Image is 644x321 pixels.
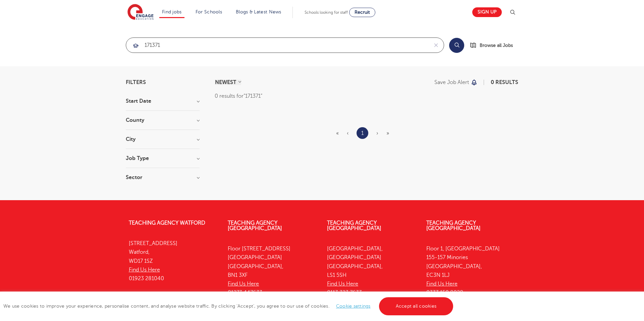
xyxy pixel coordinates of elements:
a: Teaching Agency [GEOGRAPHIC_DATA] [426,220,481,231]
span: ‹ [347,130,348,136]
a: Recruit [349,8,375,17]
button: Save job alert [434,80,478,85]
a: Find jobs [162,9,182,14]
a: Blogs & Latest News [236,9,281,14]
h3: City [126,137,200,142]
a: Sign up [472,7,502,17]
q: 171371 [244,93,262,99]
a: Find Us Here [228,281,259,287]
a: Find Us Here [426,281,458,287]
a: Cookie settings [336,304,371,309]
button: Search [449,38,464,53]
input: Submit [126,38,428,53]
h3: Start Date [126,98,200,104]
div: Submit [126,37,444,53]
span: Recruit [355,10,370,15]
p: [STREET_ADDRESS] Watford, WD17 1SZ 01923 281040 [129,239,218,283]
p: Save job alert [434,80,469,85]
a: Find Us Here [327,281,358,287]
p: Floor [STREET_ADDRESS] [GEOGRAPHIC_DATA] [GEOGRAPHIC_DATA], BN1 3XF 01273 447633 [228,244,317,297]
div: 0 results for [215,92,518,100]
span: We use cookies to improve your experience, personalise content, and analyse website traffic. By c... [3,304,455,309]
a: Accept all cookies [379,297,453,315]
img: Engage Education [127,4,154,21]
span: Schools looking for staff [305,10,348,15]
h3: County [126,117,200,123]
a: Teaching Agency [GEOGRAPHIC_DATA] [228,220,282,231]
span: 0 results [491,79,518,85]
span: Filters [126,80,146,85]
span: « [336,130,339,136]
p: Floor 1, [GEOGRAPHIC_DATA] 155-157 Minories [GEOGRAPHIC_DATA], EC3N 1LJ 0333 150 8020 [426,244,516,297]
span: › [376,130,378,136]
a: Find Us Here [129,267,160,273]
a: Browse all Jobs [470,42,518,49]
h3: Sector [126,175,200,180]
a: Teaching Agency [GEOGRAPHIC_DATA] [327,220,381,231]
p: [GEOGRAPHIC_DATA], [GEOGRAPHIC_DATA] [GEOGRAPHIC_DATA], LS1 5SH 0113 323 7633 [327,244,416,297]
span: » [386,130,389,136]
h3: Job Type [126,156,200,161]
a: 1 [361,129,364,138]
a: For Schools [196,9,222,14]
span: Browse all Jobs [480,42,513,49]
button: Clear [428,38,444,53]
a: Teaching Agency Watford [129,220,205,226]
